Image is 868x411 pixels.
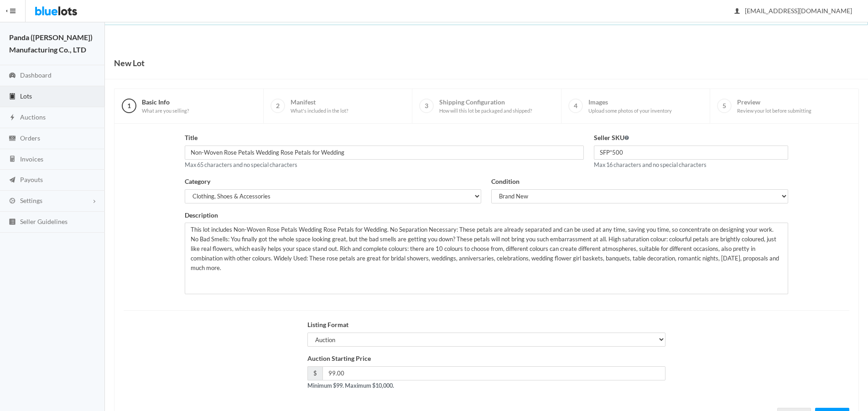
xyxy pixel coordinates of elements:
[8,135,17,143] ion-icon: cash
[185,210,218,221] label: Description
[142,98,189,114] span: Basic Info
[142,108,189,114] span: What are you selling?
[270,99,285,113] span: 2
[185,223,788,294] textarea: This lot includes Non-Woven Rose Petals Wedding Rose Petals for Wedding. No Separation Necessary:...
[20,134,40,142] span: Orders
[717,99,732,113] span: 5
[594,146,788,160] input: Optional
[185,133,198,143] label: Title
[735,7,852,15] span: [EMAIL_ADDRESS][DOMAIN_NAME]
[491,177,520,187] label: Condition
[588,98,672,114] span: Images
[8,218,17,227] ion-icon: list box
[8,197,17,206] ion-icon: cog
[114,56,145,70] h1: New Lot
[419,99,434,113] span: 3
[439,108,532,114] span: How will this lot be packaged and shipped?
[307,354,371,364] label: Auction Starting Price
[20,218,68,225] span: Seller Guidelines
[185,146,583,160] input: e.g. North Face, Polarmax and More Women's Winter Apparel
[588,108,672,114] span: Upload some photos of your inventory
[122,99,136,113] span: 1
[291,108,348,114] span: What's included in the lot?
[20,71,52,79] span: Dashboard
[8,72,17,80] ion-icon: speedometer
[8,155,17,164] ion-icon: calculator
[20,92,32,100] span: Lots
[8,93,17,101] ion-icon: clipboard
[20,113,46,121] span: Auctions
[737,108,811,114] span: Review your lot before submitting
[307,320,348,330] label: Listing Format
[20,176,43,183] span: Payouts
[307,382,394,389] strong: Minimum $99. Maximum $10,000.
[291,98,348,114] span: Manifest
[185,161,297,168] small: Max 65 characters and no special characters
[737,98,811,114] span: Preview
[307,366,322,380] span: $
[185,177,210,187] label: Category
[20,197,42,204] span: Settings
[322,366,665,380] input: 0
[594,161,707,168] small: Max 16 characters and no special characters
[733,7,742,16] ion-icon: person
[9,33,93,54] strong: Panda ([PERSON_NAME]) Manufacturing Co., LTD
[594,133,629,143] label: Seller SKU
[8,176,17,185] ion-icon: paper plane
[8,114,17,122] ion-icon: flash
[568,99,583,113] span: 4
[439,98,532,114] span: Shipping Configuration
[20,155,43,163] span: Invoices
